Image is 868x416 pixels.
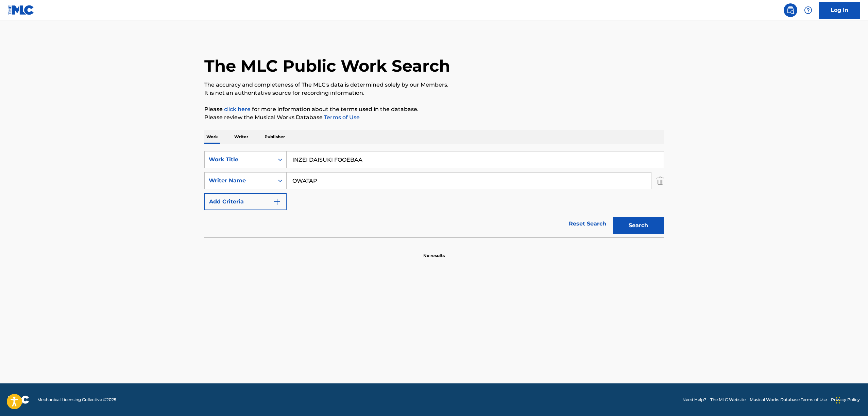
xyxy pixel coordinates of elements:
div: Writer Name [209,177,270,185]
img: 9d2ae6d4665cec9f34b9.svg [273,198,281,206]
p: The accuracy and completeness of The MLC's data is determined solely by our Members. [204,81,664,89]
p: No results [423,245,445,259]
img: Delete Criterion [657,172,664,189]
a: The MLC Website [710,397,746,403]
img: logo [8,396,29,404]
p: It is not an authoritative source for recording information. [204,89,664,97]
a: Terms of Use [323,114,360,121]
a: click here [224,106,251,112]
button: Add Criteria [204,193,287,210]
p: Please for more information about the terms used in the database. [204,105,664,113]
a: Log In [819,2,860,19]
img: help [804,6,812,14]
p: Please review the Musical Works Database [204,113,664,122]
form: Search Form [204,151,664,237]
a: Musical Works Database Terms of Use [750,397,827,403]
button: Search [613,217,664,234]
h1: The MLC Public Work Search [204,56,450,76]
a: Privacy Policy [831,397,860,403]
img: search [786,6,795,14]
span: Mechanical Licensing Collective © 2025 [37,397,116,403]
p: Publisher [262,130,287,144]
iframe: Chat Widget [834,383,868,416]
div: Drag [836,390,840,411]
a: Need Help? [682,397,706,403]
p: Work [204,130,220,144]
p: Writer [232,130,250,144]
div: Work Title [209,156,270,164]
a: Public Search [784,3,797,17]
div: Help [801,3,815,17]
img: MLC Logo [8,5,34,15]
a: Reset Search [565,216,610,231]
